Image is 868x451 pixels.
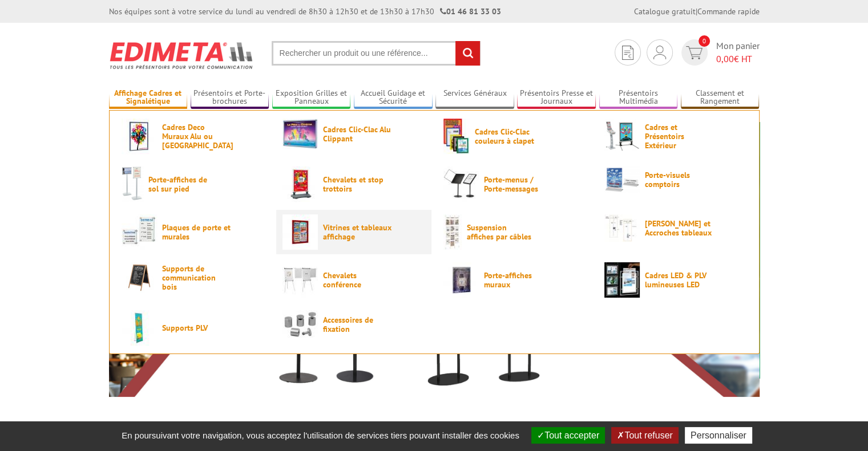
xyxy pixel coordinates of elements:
[604,214,640,242] img: Cimaises et Accroches tableaux
[282,119,318,149] img: Cadres Clic-Clac Alu Clippant
[634,6,760,17] div: |
[716,53,734,64] span: 0,00
[604,119,747,154] a: Cadres et Présentoirs Extérieur
[272,41,481,66] input: Rechercher un produit ou une référence...
[109,88,188,107] a: Affichage Cadres et Signalétique
[162,123,231,150] span: Cadres Deco Muraux Alu ou [GEOGRAPHIC_DATA]
[162,223,231,241] span: Plaques de porte et murales
[148,175,217,193] span: Porte-affiches de sol sur pied
[443,214,586,250] a: Suspension affiches par câbles
[323,175,391,193] span: Chevalets et stop trottoirs
[611,427,678,444] button: Tout refuser
[604,119,640,154] img: Cadres et Présentoirs Extérieur
[162,264,231,291] span: Supports de communication bois
[122,262,264,292] a: Supports de communication bois
[323,125,391,143] span: Cadres Clic-Clac Alu Clippant
[282,310,425,338] a: Accessoires de fixation
[443,166,586,202] a: Porte-menus / Porte-messages
[191,88,269,107] a: Présentoirs et Porte-brochures
[475,127,543,145] span: Cadres Clic-Clac couleurs à clapet
[323,315,391,334] span: Accessoires de fixation
[443,262,586,298] a: Porte-affiches muraux
[282,310,318,338] img: Accessoires de fixation
[122,310,157,346] img: Supports PLV
[685,427,752,444] button: Personnaliser (fenêtre modale)
[443,214,462,250] img: Suspension affiches par câbles
[455,41,480,66] input: rechercher
[122,310,264,346] a: Supports PLV
[634,6,696,17] a: Catalogue gratuit
[645,123,713,150] span: Cadres et Présentoirs Extérieur
[686,46,703,59] img: devis rapide
[645,170,713,189] span: Porte-visuels comptoirs
[122,119,264,154] a: Cadres Deco Muraux Alu ou [GEOGRAPHIC_DATA]
[484,271,552,289] span: Porte-affiches muraux
[282,262,318,298] img: Chevalets conférence
[653,46,666,59] img: devis rapide
[109,34,255,76] img: Présentoir, panneau, stand - Edimeta - PLV, affichage, mobilier bureau, entreprise
[679,39,760,66] a: devis rapide 0 Mon panier 0,00€ HT
[122,214,264,250] a: Plaques de porte et murales
[599,88,678,107] a: Présentoirs Multimédia
[531,427,605,444] button: Tout accepter
[467,223,535,241] span: Suspension affiches par câbles
[116,430,525,440] span: En poursuivant votre navigation, vous acceptez l'utilisation de services tiers pouvant installer ...
[699,35,710,47] span: 0
[681,88,760,107] a: Classement et Rangement
[323,223,391,241] span: Vitrines et tableaux affichage
[716,52,760,66] span: € HT
[323,271,391,289] span: Chevalets conférence
[282,214,425,250] a: Vitrines et tableaux affichage
[282,166,425,202] a: Chevalets et stop trottoirs
[282,166,318,202] img: Chevalets et stop trottoirs
[122,166,143,202] img: Porte-affiches de sol sur pied
[443,262,479,298] img: Porte-affiches muraux
[122,262,157,292] img: Supports de communication bois
[122,166,264,202] a: Porte-affiches de sol sur pied
[282,262,425,298] a: Chevalets conférence
[645,271,713,289] span: Cadres LED & PLV lumineuses LED
[354,88,433,107] a: Accueil Guidage et Sécurité
[604,214,747,242] a: [PERSON_NAME] et Accroches tableaux
[604,166,747,193] a: Porte-visuels comptoirs
[122,119,157,154] img: Cadres Deco Muraux Alu ou Bois
[443,166,479,202] img: Porte-menus / Porte-messages
[435,88,514,107] a: Services Généraux
[622,46,633,60] img: devis rapide
[443,119,470,154] img: Cadres Clic-Clac couleurs à clapet
[440,6,501,17] strong: 01 46 81 33 03
[697,6,760,17] a: Commande rapide
[282,214,318,250] img: Vitrines et tableaux affichage
[122,214,157,250] img: Plaques de porte et murales
[645,219,713,237] span: [PERSON_NAME] et Accroches tableaux
[272,88,351,107] a: Exposition Grilles et Panneaux
[484,175,552,193] span: Porte-menus / Porte-messages
[604,262,747,298] a: Cadres LED & PLV lumineuses LED
[716,39,760,66] span: Mon panier
[604,262,640,298] img: Cadres LED & PLV lumineuses LED
[282,119,425,149] a: Cadres Clic-Clac Alu Clippant
[443,119,586,154] a: Cadres Clic-Clac couleurs à clapet
[109,6,501,17] div: Nos équipes sont à votre service du lundi au vendredi de 8h30 à 12h30 et de 13h30 à 17h30
[604,166,640,193] img: Porte-visuels comptoirs
[162,323,231,332] span: Supports PLV
[517,88,596,107] a: Présentoirs Presse et Journaux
